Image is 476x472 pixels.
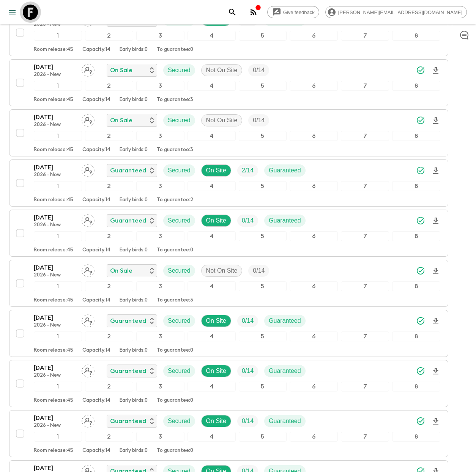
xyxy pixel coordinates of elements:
div: 1 [34,181,82,191]
p: Secured [168,417,191,426]
p: On Sale [110,66,132,75]
div: On Site [201,365,231,377]
p: Early birds: 0 [120,448,148,454]
div: 6 [290,81,338,91]
p: Early birds: 0 [120,197,148,203]
div: 5 [239,382,287,391]
p: Early birds: 0 [120,247,148,253]
button: search adventures [225,5,240,20]
div: 8 [392,281,440,291]
p: 2026 - New [34,423,76,429]
div: 2 [85,432,133,442]
p: Guaranteed [110,216,146,225]
div: Secured [163,265,195,277]
p: Capacity: 14 [82,347,110,354]
div: 3 [136,332,184,341]
span: Assign pack leader [82,116,95,122]
p: To guarantee: 0 [157,247,193,253]
p: Room release: 45 [34,398,73,404]
button: [DATE]2026 - NewAssign pack leaderOn SaleSecuredNot On SiteTrip Fill12345678Room release:45Capaci... [9,260,448,307]
div: 7 [341,432,389,442]
div: 8 [392,332,440,341]
svg: Download Onboarding [431,367,440,376]
div: 3 [136,181,184,191]
p: 0 / 14 [242,366,254,376]
p: On Site [206,316,226,325]
div: Trip Fill [237,365,258,377]
div: 5 [239,131,287,141]
p: On Site [206,417,226,426]
p: Capacity: 14 [82,398,110,404]
svg: Synced Successfully [416,417,425,426]
div: 7 [341,231,389,241]
div: 3 [136,281,184,291]
button: [DATE]2026 - NewAssign pack leaderOn SaleSecuredNot On SiteTrip Fill12345678Room release:45Capaci... [9,59,448,106]
p: Secured [168,366,191,376]
span: Assign pack leader [82,317,95,323]
div: 8 [392,131,440,141]
div: 2 [85,81,133,91]
p: [DATE] [34,363,76,373]
div: On Site [201,164,231,177]
p: Early birds: 0 [120,97,148,103]
svg: Synced Successfully [416,166,425,175]
div: Not On Site [201,114,243,126]
p: On Sale [110,266,132,275]
p: 2026 - New [34,22,76,28]
p: To guarantee: 0 [157,347,193,354]
div: 1 [34,231,82,241]
div: 5 [239,31,287,41]
p: Guaranteed [110,366,146,376]
div: 4 [188,382,236,391]
div: 6 [290,432,338,442]
p: Room release: 45 [34,97,73,103]
svg: Synced Successfully [416,216,425,225]
svg: Download Onboarding [431,216,440,226]
svg: Download Onboarding [431,166,440,175]
p: 0 / 14 [253,66,265,75]
a: Give feedback [267,6,319,18]
div: 4 [188,332,236,341]
p: On Sale [110,116,132,125]
p: Capacity: 14 [82,197,110,203]
p: Early birds: 0 [120,347,148,354]
div: On Site [201,415,231,427]
p: Guaranteed [269,216,301,225]
p: Guaranteed [269,366,301,376]
div: 1 [34,81,82,91]
p: 0 / 14 [242,316,254,325]
span: Assign pack leader [82,367,95,373]
p: Not On Site [206,266,238,275]
div: 2 [85,281,133,291]
p: Guaranteed [110,166,146,175]
div: Secured [163,64,195,76]
p: 0 / 14 [253,116,265,125]
p: Early birds: 0 [120,147,148,153]
button: [DATE]2026 - NewAssign pack leaderGuaranteedSecuredOn SiteTrip FillGuaranteed12345678Room release... [9,159,448,207]
div: 3 [136,231,184,241]
p: Secured [168,116,191,125]
svg: Synced Successfully [416,116,425,125]
p: 0 / 14 [242,216,254,225]
div: Secured [163,114,195,126]
button: menu [5,5,20,20]
div: 5 [239,231,287,241]
p: Room release: 45 [34,448,73,454]
div: 2 [85,382,133,391]
div: 4 [188,231,236,241]
p: Capacity: 14 [82,297,110,303]
div: 5 [239,432,287,442]
p: To guarantee: 0 [157,398,193,404]
div: Not On Site [201,64,243,76]
div: Trip Fill [248,114,269,126]
div: Secured [163,365,195,377]
p: Room release: 45 [34,147,73,153]
div: 1 [34,432,82,442]
div: 8 [392,181,440,191]
div: 4 [188,81,236,91]
svg: Synced Successfully [416,366,425,376]
div: 2 [85,131,133,141]
div: Trip Fill [237,215,258,227]
div: 2 [85,31,133,41]
button: [DATE]2026 - NewAssign pack leaderOn SaleSecuredNot On SiteTrip Fill12345678Room release:45Capaci... [9,109,448,156]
